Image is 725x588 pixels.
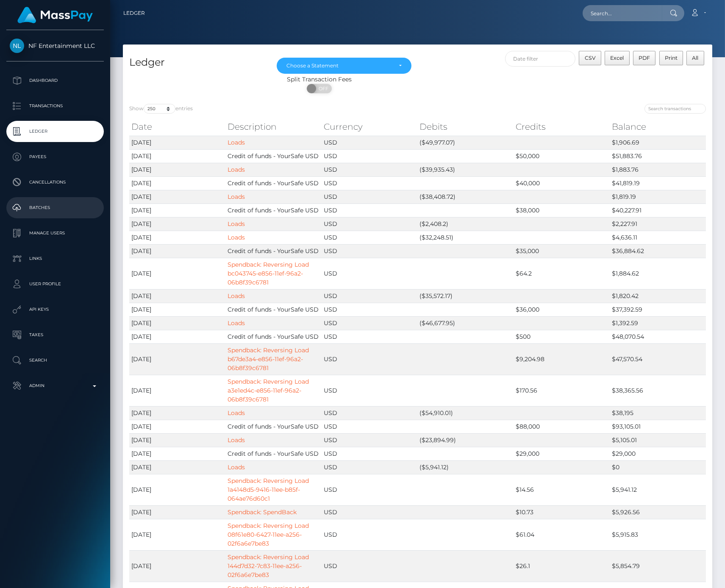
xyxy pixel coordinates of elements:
a: Spendback: Reversing Load 08f61e80-6427-11ee-a256-02f6a6e7be83 [228,522,309,547]
p: Taxes [10,329,100,341]
button: PDF [633,51,656,65]
td: $48,070.54 [610,330,706,343]
th: Description [225,118,322,135]
td: $5,854.79 [610,550,706,582]
a: Payees [6,146,104,167]
p: API Keys [10,303,100,316]
td: USD [322,176,418,190]
td: USD [322,316,418,330]
a: User Profile [6,273,104,295]
td: $38,000 [514,203,610,217]
td: Credit of funds - YourSafe USD [225,176,322,190]
input: Search... [583,5,662,21]
td: $36,884.62 [610,244,706,258]
td: $38,365.56 [610,375,706,406]
td: $5,926.56 [610,505,706,519]
th: Date [129,118,225,135]
td: USD [322,519,418,550]
span: CSV [585,55,596,61]
button: Choose a Statement [277,58,411,74]
td: [DATE] [129,149,225,163]
td: $5,915.83 [610,519,706,550]
td: [DATE] [129,316,225,330]
td: USD [322,203,418,217]
td: [DATE] [129,406,225,420]
p: Manage Users [10,227,100,240]
p: Admin [10,379,100,392]
td: USD [322,550,418,582]
select: Showentries [144,104,175,114]
td: ($23,894.99) [417,433,514,447]
td: ($35,572.17) [417,289,514,303]
td: [DATE] [129,505,225,519]
a: Links [6,248,104,269]
td: USD [322,231,418,244]
input: Search transactions [644,104,706,114]
td: $47,570.54 [610,343,706,375]
td: ($46,677.95) [417,316,514,330]
a: Batches [6,197,104,218]
td: $41,819.19 [610,176,706,190]
a: Cancellations [6,172,104,193]
td: $26.1 [514,550,610,582]
td: [DATE] [129,136,225,149]
td: [DATE] [129,447,225,460]
td: Credit of funds - YourSafe USD [225,447,322,460]
td: USD [322,406,418,420]
td: $36,000 [514,303,610,316]
div: Split Transaction Fees [123,75,516,84]
td: $40,227.91 [610,203,706,217]
td: [DATE] [129,244,225,258]
p: Transactions [10,100,100,112]
a: Spendback: Reversing Load 1a4148d5-9416-11ee-b85f-064ae76d60c1 [228,477,309,502]
td: Credit of funds - YourSafe USD [225,330,322,343]
td: $1,906.69 [610,136,706,149]
td: USD [322,163,418,176]
td: [DATE] [129,343,225,375]
a: Admin [6,375,104,396]
p: User Profile [10,278,100,290]
td: Credit of funds - YourSafe USD [225,303,322,316]
td: [DATE] [129,519,225,550]
a: Spendback: Reversing Load b67de3a4-e856-11ef-96a2-06b8f39c6781 [228,346,309,372]
td: [DATE] [129,550,225,582]
a: API Keys [6,299,104,320]
span: All [692,55,699,61]
td: [DATE] [129,163,225,176]
td: USD [322,375,418,406]
td: USD [322,433,418,447]
td: $29,000 [610,447,706,460]
td: USD [322,190,418,203]
a: Loads [228,234,245,241]
td: $1,884.62 [610,258,706,289]
td: USD [322,460,418,474]
td: Credit of funds - YourSafe USD [225,203,322,217]
th: Currency [322,118,418,135]
p: Batches [10,201,100,214]
a: Loads [228,139,245,146]
td: [DATE] [129,258,225,289]
span: NF Entertainment LLC [6,42,104,50]
span: Excel [610,55,624,61]
a: Loads [228,292,245,300]
td: $64.2 [514,258,610,289]
td: $2,227.91 [610,217,706,231]
td: [DATE] [129,176,225,190]
td: $500 [514,330,610,343]
td: ($39,935.43) [417,163,514,176]
td: [DATE] [129,231,225,244]
td: $170.56 [514,375,610,406]
a: Taxes [6,324,104,346]
td: $1,392.59 [610,316,706,330]
p: Payees [10,150,100,163]
td: ($49,977.07) [417,136,514,149]
td: $1,883.76 [610,163,706,176]
h4: Ledger [129,55,264,70]
p: Links [10,252,100,265]
p: Cancellations [10,176,100,189]
label: Show entries [129,104,193,114]
td: $1,820.42 [610,289,706,303]
p: Search [10,354,100,367]
button: Print [659,51,683,65]
td: $40,000 [514,176,610,190]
